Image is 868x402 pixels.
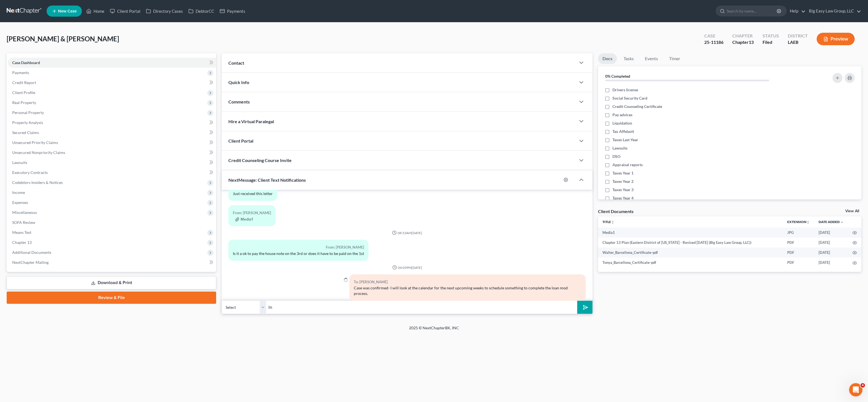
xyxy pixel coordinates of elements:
span: Quick Info [228,80,249,85]
a: Property Analysis [8,118,216,128]
span: 13 [749,39,754,45]
a: SOFA Review [8,218,216,227]
a: Events [640,53,662,64]
div: Client Documents [598,208,634,214]
span: [PERSON_NAME] & [PERSON_NAME] [7,35,119,43]
td: Tonya_Barcellona_Certificate-pdf [598,257,783,267]
a: Unsecured Priority Claims [8,138,216,148]
a: Case Dashboard [8,58,216,68]
img: loading-94b0b3e1ba8af40f4fa279cbd2939eec65efbab3f2d82603d4e2456fc2c12017.gif [344,278,348,282]
a: Tasks [619,53,638,64]
a: Big Easy Law Group, LLC [806,6,861,16]
span: Unsecured Nonpriority Claims [12,150,65,155]
i: expand_more [840,221,844,224]
span: Liquidation [612,120,632,126]
div: 08:53AM[DATE] [228,231,586,235]
td: [DATE] [814,247,848,257]
span: Drivers license [612,87,638,93]
span: Secured Claims [12,130,39,135]
a: NextChapter Mailing [8,257,216,267]
span: NextMessage: Client Text Notifications [228,177,306,183]
a: Help [787,6,806,16]
a: Payments [217,6,248,16]
div: 2025 © NextChapterBK, INC [276,325,592,335]
strong: 0% Completed [605,74,630,79]
div: Just received this letter [233,191,273,196]
a: Review & File [7,292,216,304]
a: Secured Claims [8,128,216,138]
span: Taxes Year 1 [612,170,634,176]
a: Titleunfold_more [602,220,614,224]
td: [DATE] [814,237,848,247]
div: Chapter [732,39,754,45]
span: Income [12,190,25,195]
div: From: [PERSON_NAME] [233,244,364,251]
a: Extensionunfold_more [787,220,810,224]
span: Appraisal reports [612,162,643,168]
span: Lawsuits [12,160,27,165]
td: Chapter 13 Plan (Eastern District of [US_STATE] - Revised [DATE] (Big Easy Law Group, LLC)) [598,237,783,247]
span: Taxes Last Year [612,137,638,143]
div: 04:05PM[DATE] [228,265,586,270]
td: Walter_Barcellona_Certificate-pdf [598,247,783,257]
button: Media1 [235,217,253,222]
span: Tax Affidavit [612,129,634,134]
span: Executory Contracts [12,170,48,175]
div: District [788,33,808,39]
td: Media1 [598,227,783,237]
span: Comments [228,99,250,104]
span: Chapter 13 [12,240,32,245]
span: Taxes Year 4 [612,195,634,201]
span: Client Profile [12,90,35,95]
span: Expenses [12,200,28,205]
span: Client Portal [228,138,253,143]
span: Additional Documents [12,250,51,255]
span: Pay advices [612,112,632,118]
a: DebtorCC [186,6,217,16]
a: Directory Cases [143,6,186,16]
a: View All [845,209,859,213]
input: Say something... [266,300,577,314]
a: Download & Print [7,276,216,289]
span: Miscellaneous [12,210,37,215]
span: DSO [612,154,620,159]
td: [DATE] [814,227,848,237]
i: unfold_more [806,221,810,224]
span: Means Test [12,230,31,235]
iframe: Intercom live chat [849,383,862,396]
span: Taxes Year 3 [612,187,634,193]
div: Chapter [732,33,754,39]
td: PDF [783,257,814,267]
span: Payments [12,70,29,75]
a: Executory Contracts [8,168,216,178]
a: Timer [665,53,685,64]
span: Hire a Virtual Paralegal [228,119,274,124]
div: From: [PERSON_NAME] [233,210,271,216]
td: PDF [783,237,814,247]
span: Real Property [12,100,36,105]
a: Home [84,6,107,16]
td: PDF [783,247,814,257]
div: Filed [763,39,779,45]
span: NextChapter Mailing [12,260,49,265]
div: Is it a ok to pay the house note on the 3rd or does it have to be paid on the 1st [233,251,364,256]
a: Credit Report [8,78,216,88]
span: Social Security Card [612,95,647,101]
a: Unsecured Nonpriority Claims [8,148,216,158]
span: New Case [58,9,77,13]
a: Lawsuits [8,158,216,168]
span: Taxes Year 2 [612,179,634,184]
span: Lawsuits [612,145,627,151]
span: Personal Property [12,110,44,115]
div: Case was confirmed- I will look at the calendar for the next upcoming weeks to schedule something... [354,285,581,296]
span: Case Dashboard [12,60,40,65]
input: Search by name... [727,6,778,16]
a: Client Portal [107,6,143,16]
span: Credit Counseling Certificate [612,104,662,109]
a: Date Added expand_more [819,220,844,224]
div: LAEB [788,39,808,45]
div: Status [763,33,779,39]
td: [DATE] [814,257,848,267]
div: 25-11186 [704,39,723,45]
a: Docs [598,53,617,64]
